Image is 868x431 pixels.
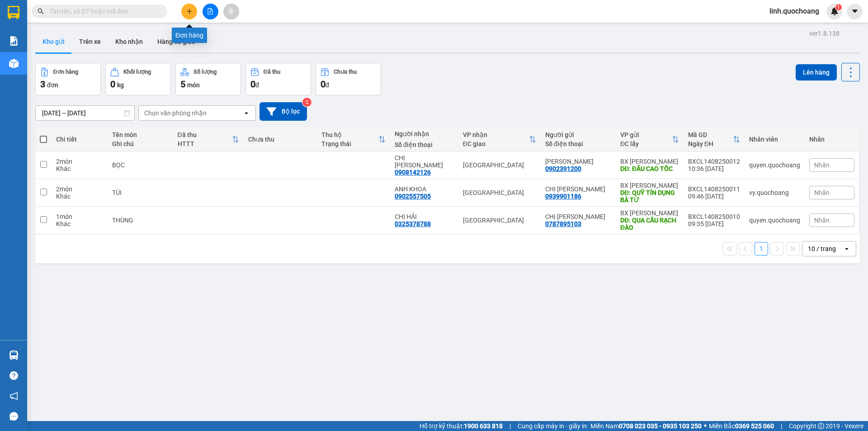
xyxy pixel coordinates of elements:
span: copyright [818,423,824,429]
input: Select a date range. [36,106,134,120]
span: search [38,8,44,14]
th: Toggle SortBy [173,128,244,152]
span: linh.quochoang [762,5,826,17]
div: Trạng thái [321,140,378,147]
div: Người nhận [395,130,454,137]
div: CHỊ DUNG [395,154,454,169]
span: plus [186,8,193,14]
img: solution-icon [9,36,19,46]
span: 0 [321,79,325,90]
img: warehouse-icon [9,350,19,360]
div: Khối lượng [123,69,151,75]
div: [GEOGRAPHIC_DATA] [463,161,536,169]
span: đ [325,81,329,89]
div: CHỊ HẢI [395,213,454,220]
div: ĐC giao [463,140,529,147]
span: Nhãn [814,189,830,196]
div: [GEOGRAPHIC_DATA] [463,217,536,224]
span: aim [228,8,234,14]
div: BXCL1408250012 [688,158,740,165]
span: 1 [837,4,840,10]
div: Chi tiết [56,136,103,143]
div: Người gửi [545,131,611,138]
div: TÚI [112,189,169,196]
div: 0939901186 [545,193,581,200]
div: BXCL1408250010 [688,213,740,220]
button: Kho nhận [108,31,150,52]
div: Khác [56,165,103,172]
div: Số điện thoại [545,140,611,147]
div: Số điện thoại [395,141,454,148]
span: 0 [110,79,115,90]
div: CHỊ MINH [545,213,611,220]
span: message [9,412,18,421]
div: BX [PERSON_NAME] [620,182,679,189]
div: Thu hộ [321,131,378,138]
span: | [509,421,511,431]
button: Đã thu0đ [245,63,311,95]
img: icon-new-feature [830,7,839,15]
div: quyen.quochoang [749,161,800,169]
span: caret-down [851,7,859,15]
strong: 1900 633 818 [464,422,503,430]
span: món [187,81,200,89]
span: | [781,421,782,431]
svg: open [843,245,850,252]
svg: open [243,109,250,117]
div: DĐ: QUA CẦU RẠCH ĐÀO [620,217,679,231]
div: BỌC [112,161,169,169]
div: VP nhận [463,131,529,138]
button: file-add [203,4,218,19]
div: vy.quochoang [749,189,800,196]
sup: 1 [835,4,842,10]
div: THÙNG [112,217,169,224]
div: 09:35 [DATE] [688,220,740,227]
div: BX [PERSON_NAME] [620,209,679,217]
div: Tên món [112,131,169,138]
div: Chọn văn phòng nhận [144,109,207,118]
div: 10 / trang [808,244,836,253]
span: đ [255,81,259,89]
div: 10:36 [DATE] [688,165,740,172]
div: ANH KHOA [395,185,454,193]
button: aim [223,4,239,19]
div: ver 1.8.138 [809,28,840,38]
button: caret-down [847,4,863,19]
div: Nhân viên [749,136,800,143]
div: 09:46 [DATE] [688,193,740,200]
button: Bộ lọc [259,102,307,121]
div: Đơn hàng [53,69,78,75]
span: Miền Nam [590,421,702,431]
div: [GEOGRAPHIC_DATA] [463,189,536,196]
div: 0902391200 [545,165,581,172]
button: Đơn hàng3đơn [35,63,101,95]
button: Lên hàng [796,64,837,81]
div: Chưa thu [334,69,357,75]
span: Hỗ trợ kỹ thuật: [420,421,503,431]
div: 0325378788 [395,220,431,227]
span: Nhãn [814,217,830,224]
span: Miền Bắc [709,421,774,431]
span: Cung cấp máy in - giấy in: [518,421,588,431]
div: CHỊ TRANG [545,185,611,193]
sup: 2 [302,98,311,107]
div: quyen.quochoang [749,217,800,224]
span: 0 [250,79,255,90]
th: Toggle SortBy [616,128,684,152]
button: Kho gửi [35,31,72,52]
div: Nhãn [809,136,854,143]
span: ⚪️ [704,424,707,428]
div: 2 món [56,185,103,193]
th: Toggle SortBy [684,128,745,152]
div: DĐ: QUỸ TÍN DỤNG BÀ TỨ [620,189,679,204]
strong: 0369 525 060 [735,422,774,430]
div: Đã thu [264,69,280,75]
div: 0787895103 [545,220,581,227]
th: Toggle SortBy [458,128,541,152]
div: Ngày ĐH [688,140,733,147]
div: DĐ: ĐẦU CAO TỐC [620,165,679,172]
img: warehouse-icon [9,59,19,68]
span: đơn [47,81,58,89]
div: Khác [56,220,103,227]
span: Nhãn [814,161,830,169]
